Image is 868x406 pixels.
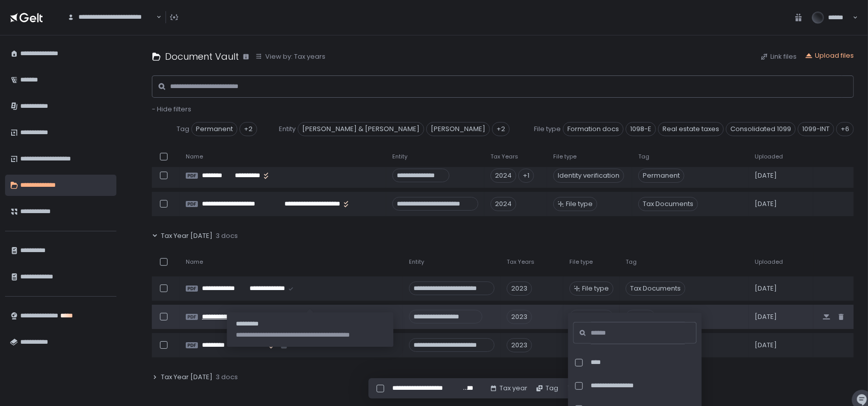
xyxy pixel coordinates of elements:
span: Tax Documents [626,281,685,296]
div: +2 [239,122,257,136]
button: View by: Tax years [255,52,325,61]
span: File type [534,125,561,134]
span: Name [186,153,203,160]
input: Search for option [67,22,155,32]
div: 2023 [507,281,532,296]
span: [DATE] [755,312,777,321]
span: [DATE] [755,171,777,180]
span: Tag [638,153,649,160]
button: - Hide filters [152,105,191,114]
span: Tax Documents [638,197,698,211]
span: Tag [626,258,637,266]
span: Formation docs [563,122,624,136]
span: Tax Year [DATE] [161,231,213,240]
span: [DATE] [755,199,777,209]
span: Uploaded [755,153,783,160]
span: [PERSON_NAME] [426,122,490,136]
div: +2 [492,122,510,136]
span: Tag [177,125,189,134]
button: Tax year [489,384,527,393]
h1: Document Vault [165,50,239,63]
span: File type [582,284,609,293]
span: Name [186,258,203,266]
span: File type [582,312,609,321]
span: 3 docs [216,231,238,240]
button: Upload files [805,51,854,60]
span: Permanent [638,169,684,183]
span: Tax Years [490,153,518,160]
span: Tag [638,312,651,321]
span: File type [569,258,593,266]
span: File type [553,153,576,160]
div: Identity verification [553,169,624,183]
span: Uploaded [755,258,783,266]
span: Real estate taxes [658,122,724,136]
span: Consolidated 1099 [726,122,796,136]
div: +6 [836,122,854,136]
span: Tax Year [DATE] [161,373,213,382]
span: [DATE] [755,341,777,350]
button: Link files [760,52,797,61]
span: [PERSON_NAME] & [PERSON_NAME] [298,122,424,136]
span: 1098-E [626,122,656,136]
span: Entity [392,153,407,160]
span: Permanent [191,122,237,136]
button: Delete [566,384,598,393]
span: 3 docs [216,373,238,382]
div: 2024 [490,197,516,211]
div: Search for option [61,7,161,28]
button: Tag [535,384,558,393]
span: Entity [409,258,424,266]
span: 1099-INT [798,122,834,136]
span: File type [566,199,593,209]
div: +1 [518,169,534,183]
div: 2023 [507,338,532,352]
div: 2023 [507,310,532,324]
span: [DATE] [755,284,777,293]
div: 2024 [490,169,516,183]
span: Entity [279,125,296,134]
span: Tax Years [507,258,534,266]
